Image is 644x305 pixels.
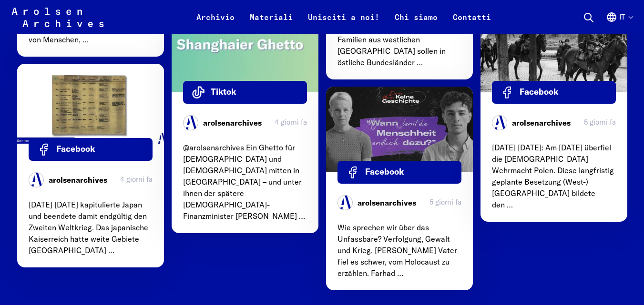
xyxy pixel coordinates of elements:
a: Facebook arolsenarchives [DATE]T12:30:21+00:00 [DATE] [DATE] kapitulierte Japan und beendete dami... [17,64,164,267]
span: Facebook [520,86,558,98]
a: Archivio [189,11,242,34]
span: arolsenarchives [512,117,571,128]
span: Facebook [56,143,95,156]
relative-time: 1 set 2025, 14:35 CEST [584,117,616,128]
p: [DATE] [DATE] kapitulierte Japan und beendete damit endgültig den Zweiten Weltkrieg. Das japanisc... [29,199,153,256]
span: Tiktok [211,86,236,98]
a: Contatti [445,11,499,34]
p: [DATE] [DATE]: Am [DATE] überfiel die [DEMOGRAPHIC_DATA] Wehrmacht Polen. Diese langfristig gepla... [492,142,616,210]
p: @arolsenarchives Ein Ghetto für [DEMOGRAPHIC_DATA] und [DEMOGRAPHIC_DATA] mitten in [GEOGRAPHIC_D... [183,142,307,222]
relative-time: 2 set 2025, 14:30 CEST [120,174,153,185]
relative-time: 1 set 2025, 14:51 CEST [429,197,461,207]
span: Facebook [365,166,404,178]
span: arolsenarchives [49,174,107,186]
p: Wie sprechen wir über das Unfassbare? Verfolgung, Gewalt und Krieg. [PERSON_NAME] Vater fiel es s... [337,222,461,279]
a: Unisciti a noi! [300,11,387,34]
a: Facebook arolsenarchives [DATE]T12:51:04+00:00 Wie sprechen wir über das Unfassbare? Verfolgung, ... [326,87,473,290]
span: arolsenarchives [358,197,416,208]
button: Italiano, selezione lingua [606,11,633,34]
a: Chi siamo [387,11,445,34]
span: arolsenarchives [203,117,262,128]
a: Materiali [242,11,300,34]
a: Facebook arolsenarchives [DATE]T12:35:42+00:00 [DATE] [DATE]: Am [DATE] überfiel die [DEMOGRAPHIC... [480,7,627,221]
relative-time: 2 set 2025, 14:30 CEST [275,117,307,128]
nav: Primaria [189,6,499,29]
